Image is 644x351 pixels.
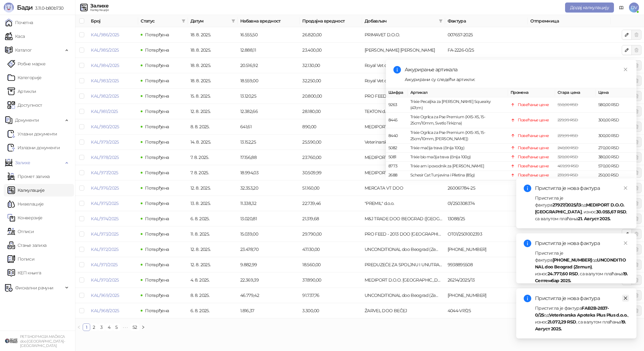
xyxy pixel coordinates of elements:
[188,73,238,89] td: 18. 8. 2025.
[558,102,578,107] span: 550,00 RSD
[188,242,238,257] td: 12. 8. 2025.
[362,181,445,196] td: MERCATA VT DOO
[386,162,408,171] td: 8773
[188,27,238,43] td: 18. 8. 2025.
[238,211,300,226] td: 13.020,81
[188,196,238,211] td: 13. 8. 2025.
[596,97,636,113] td: 580,00 RSD
[91,78,119,84] a: KAL/983/2025
[300,257,362,272] td: 18.560,00
[362,150,445,165] td: MEDIPORT D.O.O. BEOGRAD
[8,141,60,154] a: Излазни документи
[238,104,300,119] td: 12.382,66
[113,324,120,331] a: 5
[145,201,169,206] span: Потврђена
[139,323,147,331] li: Следећа страна
[145,78,169,84] span: Потврђена
[548,271,578,277] strong: 24.777,60 RSD
[145,262,169,267] span: Потврђена
[596,128,636,144] td: 300,00 RSD
[362,15,445,27] th: Добављач
[408,88,508,97] th: Артикал
[91,308,119,313] a: KAL/968/2025
[238,119,300,135] td: 641,61
[8,85,36,98] a: ArtikliАртикли
[445,257,528,272] td: 9938895508
[91,216,118,221] a: KAL/974/2025
[141,325,145,329] span: right
[408,97,508,113] td: Trixie Pecaljka za [PERSON_NAME] Squeaky (47cm)
[518,154,549,160] div: Повећање цене
[445,272,528,288] td: 26214/2025/13
[91,109,118,114] a: KAL/981/2025
[230,16,236,26] span: filter
[365,18,436,24] span: Добављач
[596,162,636,171] td: 570,00 RSD
[622,295,629,302] a: Close
[535,271,628,283] strong: 19. Септембар 2025.
[8,267,41,279] a: КЕП књига
[405,76,629,83] div: Ажурирани су следећи артикли:
[386,128,408,144] td: 8440
[145,124,169,130] span: Потврђена
[120,323,130,331] span: •••
[238,181,300,196] td: 32.353,20
[438,16,444,26] span: filter
[518,117,549,123] div: Повећање цене
[300,150,362,165] td: 23.760,00
[300,211,362,226] td: 21.319,68
[300,196,362,211] td: 22.739,46
[83,323,90,331] li: 1
[558,155,578,159] span: 320,00 RSD
[362,196,445,211] td: "PREMIL" d.o.o.
[91,185,119,191] a: KAL/976/2025
[445,43,528,58] td: FA-2226-0/25
[83,324,90,331] a: 1
[445,242,528,257] td: 25-3000-010479
[188,119,238,135] td: 8. 8. 2025.
[238,27,300,43] td: 16.555,50
[238,73,300,89] td: 18.559,00
[91,124,119,130] a: KAL/980/2025
[145,155,169,160] span: Потврђена
[145,170,169,175] span: Потврђена
[386,153,408,162] td: 5081
[553,202,581,208] strong: 27927/2025/13
[90,323,98,331] li: 2
[362,211,445,226] td: M&J TRADE DOO BEOGRAD (ZEMUN)
[558,164,579,168] span: 469,99 RSD
[623,241,628,245] span: close
[596,88,636,97] th: Цена
[238,257,300,272] td: 9.882,99
[131,324,139,331] a: 52
[238,288,300,303] td: 46.779,42
[596,209,626,215] strong: 30.055,67 RSD
[91,247,118,252] a: KAL/972/2025
[622,240,629,247] a: Close
[106,324,112,331] a: 4
[75,323,83,331] button: left
[445,226,528,242] td: OT01/2501002393
[188,135,238,150] td: 14. 8. 2025.
[91,139,119,145] a: KAL/979/2025
[190,18,229,24] span: Датум
[130,323,139,331] li: 52
[231,19,235,23] span: filter
[616,3,626,13] a: Документација
[5,16,33,29] a: Почетна
[20,334,65,348] small: PET SHOP MOJA MAČKICA doo [GEOGRAPHIC_DATA]-[GEOGRAPHIC_DATA]
[386,113,408,128] td: 8445
[188,150,238,165] td: 7. 8. 2025.
[558,118,578,122] span: 229,99 RSD
[4,3,14,13] img: Logo
[362,288,445,303] td: UNCONDITIONAL doo Beograd (Zemun)
[238,226,300,242] td: 15.039,00
[8,253,34,265] a: Пописи
[8,239,46,252] a: Стање залиха
[445,303,528,318] td: 4044-VP/25
[386,88,408,97] th: Шифра
[90,3,109,8] div: Залихе
[623,296,628,300] span: close
[15,114,39,126] span: Документи
[558,173,578,177] span: 239,99 RSD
